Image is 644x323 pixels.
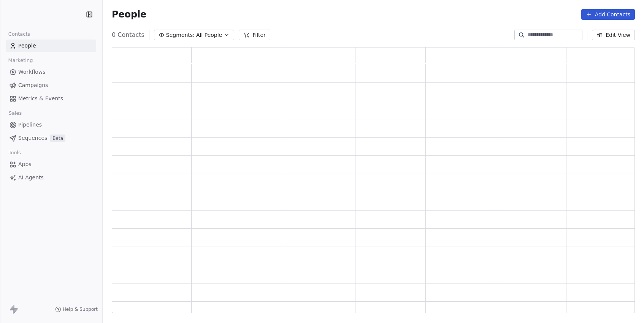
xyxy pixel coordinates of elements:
span: 0 Contacts [112,30,144,40]
a: Campaigns [6,79,96,92]
span: Campaigns [18,81,48,89]
span: Tools [5,147,24,158]
span: People [18,42,36,50]
span: Sequences [18,134,47,142]
span: Pipelines [18,121,42,129]
span: People [112,9,146,20]
a: Metrics & Events [6,92,96,105]
span: Metrics & Events [18,95,63,103]
span: Contacts [5,28,33,40]
a: Workflows [6,66,96,78]
span: All People [196,31,222,39]
span: Workflows [18,68,46,76]
a: Apps [6,158,96,171]
span: Segments: [166,31,195,39]
a: Pipelines [6,119,96,131]
a: People [6,40,96,52]
a: AI Agents [6,171,96,184]
a: Help & Support [55,306,98,312]
span: Marketing [5,55,36,66]
button: Edit View [592,30,635,40]
a: SequencesBeta [6,132,96,144]
span: AI Agents [18,174,44,182]
div: grid [112,64,637,313]
span: Help & Support [63,306,98,312]
button: Filter [239,30,270,40]
span: Apps [18,160,32,168]
span: Beta [50,135,65,142]
button: Add Contacts [581,9,635,20]
span: Sales [5,108,25,119]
